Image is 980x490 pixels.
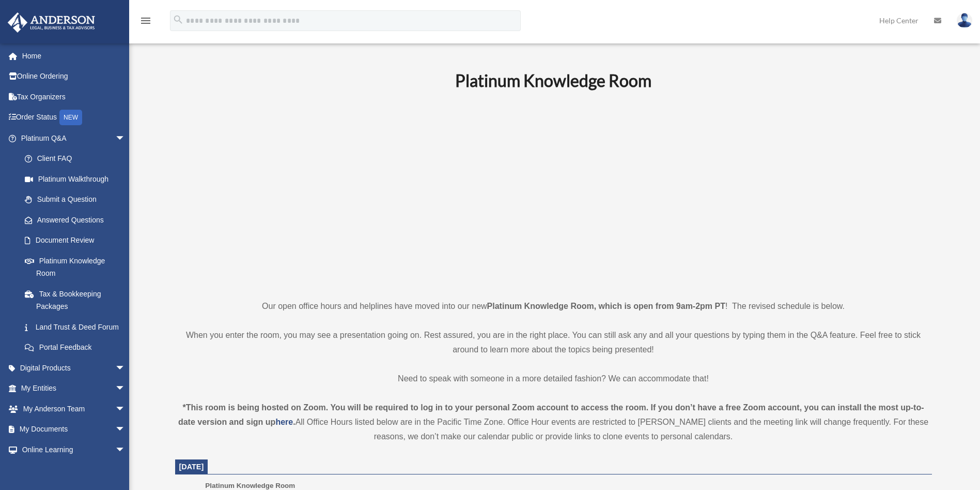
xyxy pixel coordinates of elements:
iframe: 231110_Toby_KnowledgeRoom [398,105,708,280]
span: arrow_drop_down [115,439,136,461]
div: NEW [59,110,82,125]
a: Platinum Walkthrough [14,169,141,189]
p: Our open office hours and helplines have moved into our new ! The revised schedule is below. [175,299,932,314]
img: Anderson Advisors Platinum Portal [5,12,98,33]
a: Platinum Q&Aarrow_drop_down [7,128,141,149]
span: [DATE] [179,463,204,471]
a: Submit a Question [14,189,141,210]
strong: *This room is being hosted on Zoom. You will be required to log in to your personal Zoom account ... [178,403,924,426]
span: arrow_drop_down [115,378,136,399]
a: Order StatusNEW [7,107,141,128]
a: Online Learningarrow_drop_down [7,439,141,460]
a: Land Trust & Deed Forum [14,317,141,337]
a: Online Ordering [7,66,141,87]
a: menu [139,18,152,27]
a: My Entitiesarrow_drop_down [7,378,141,399]
span: arrow_drop_down [115,128,136,149]
strong: . [293,418,295,426]
a: Portal Feedback [14,337,141,358]
a: Digital Productsarrow_drop_down [7,358,141,378]
strong: Platinum Knowledge Room, which is open from 9am-2pm PT [487,302,725,310]
span: arrow_drop_down [115,398,136,420]
a: Document Review [14,230,141,251]
div: All Office Hours listed below are in the Pacific Time Zone. Office Hour events are restricted to ... [175,400,932,444]
b: Platinum Knowledge Room [455,70,651,91]
a: My Anderson Teamarrow_drop_down [7,398,141,419]
p: When you enter the room, you may see a presentation going on. Rest assured, you are in the right ... [175,328,932,357]
i: menu [139,14,152,27]
a: Home [7,46,141,66]
span: arrow_drop_down [115,358,136,379]
span: Platinum Knowledge Room [205,482,295,489]
img: User Pic [957,13,972,28]
a: here [275,418,293,426]
a: Tax & Bookkeeping Packages [14,284,141,317]
a: Platinum Knowledge Room [14,250,136,284]
span: arrow_drop_down [115,419,136,440]
a: My Documentsarrow_drop_down [7,419,141,440]
a: Client FAQ [14,149,141,169]
i: search [173,14,184,25]
a: Answered Questions [14,210,141,230]
p: Need to speak with someone in a more detailed fashion? We can accommodate that! [175,372,932,386]
a: Tax Organizers [7,86,141,107]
